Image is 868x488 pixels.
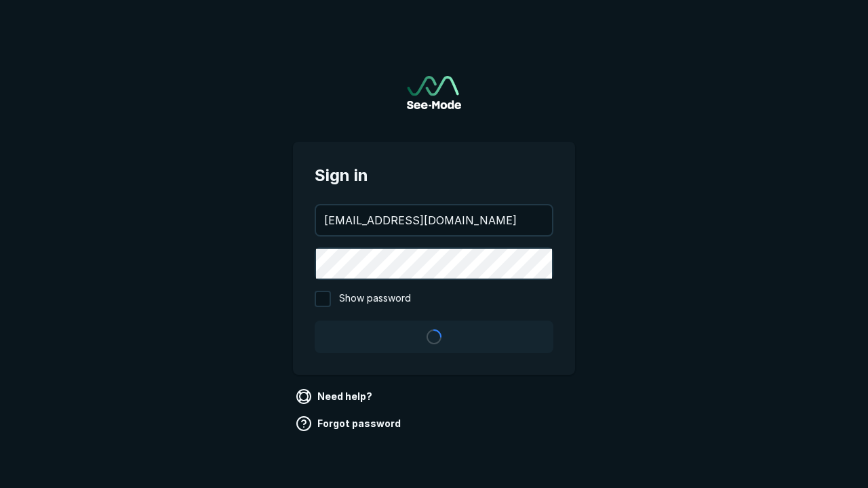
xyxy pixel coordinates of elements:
a: Need help? [293,386,378,407]
input: your@email.com [316,205,552,235]
img: See-Mode Logo [407,76,461,109]
span: Sign in [315,163,553,188]
span: Show password [339,291,411,307]
a: Forgot password [293,413,406,434]
a: Go to sign in [407,76,461,109]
